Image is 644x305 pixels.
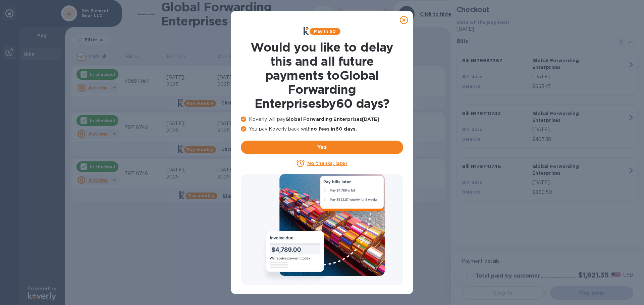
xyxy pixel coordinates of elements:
button: Yes [241,141,403,154]
u: No thanks, later [307,161,347,166]
b: no fees in 60 days . [311,126,357,132]
b: Global Forwarding Enterprises [DATE] [285,117,379,122]
p: You pay Koverly back with [241,126,403,133]
span: Yes [246,143,398,151]
p: Koverly will pay [241,116,403,123]
h1: Would you like to delay this and all future payments to Global Forwarding Enterprises by 60 days ? [241,40,403,110]
b: Pay in 60 [314,29,336,34]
